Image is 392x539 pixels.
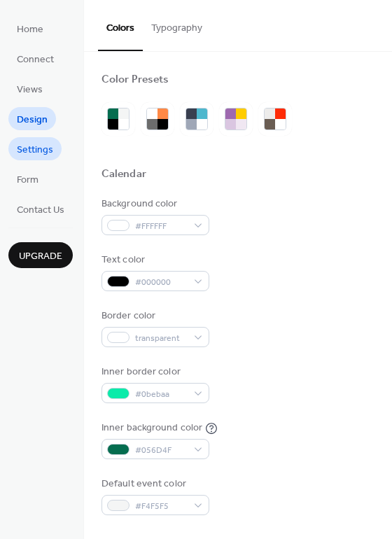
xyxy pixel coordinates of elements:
[101,365,206,379] div: Inner border color
[8,197,73,220] a: Contact Us
[8,107,56,130] a: Design
[135,275,187,290] span: #000000
[101,253,206,267] div: Text color
[135,219,187,234] span: #FFFFFF
[8,77,51,100] a: Views
[17,143,53,157] span: Settings
[17,52,54,67] span: Connect
[8,242,73,268] button: Upgrade
[17,113,48,127] span: Design
[101,477,206,491] div: Default event color
[17,83,43,97] span: Views
[101,167,146,182] div: Calendar
[135,443,187,458] span: #056D4F
[17,173,38,188] span: Form
[135,331,187,346] span: transparent
[135,499,187,514] span: #F4F5F5
[8,17,52,40] a: Home
[8,167,47,190] a: Form
[8,47,62,70] a: Connect
[19,249,62,264] span: Upgrade
[101,309,206,323] div: Border color
[8,137,62,160] a: Settings
[17,203,64,218] span: Contact Us
[101,197,206,211] div: Background color
[101,73,169,87] div: Color Presets
[17,22,43,37] span: Home
[135,387,187,402] span: #0bebaa
[101,421,202,435] div: Inner background color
